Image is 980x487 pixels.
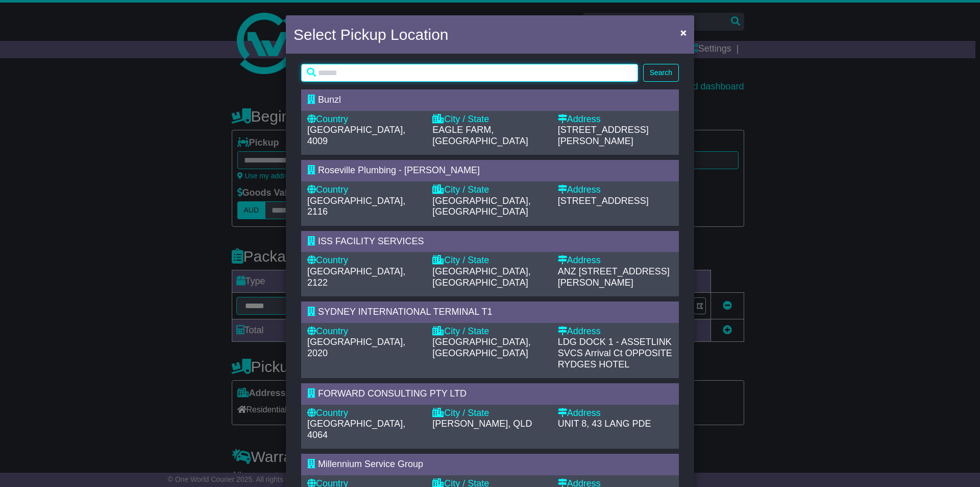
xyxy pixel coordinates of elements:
span: [STREET_ADDRESS] [558,196,649,206]
div: City / State [432,255,547,266]
div: City / State [432,326,547,337]
div: Country [307,114,422,125]
span: [GEOGRAPHIC_DATA], [GEOGRAPHIC_DATA] [432,196,530,217]
div: Address [558,184,673,196]
div: Address [558,326,673,337]
span: [GEOGRAPHIC_DATA], 2116 [307,196,405,217]
span: [GEOGRAPHIC_DATA], 2020 [307,337,405,358]
span: Arrival Ct OPPOSITE RYDGES HOTEL [558,348,672,369]
span: [STREET_ADDRESS][PERSON_NAME] [558,125,649,146]
div: Address [558,114,673,125]
span: Bunzl [318,95,341,105]
span: [GEOGRAPHIC_DATA], 2122 [307,266,405,288]
span: [PERSON_NAME], QLD [432,419,532,429]
span: [STREET_ADDRESS][PERSON_NAME] [558,266,670,288]
span: EAGLE FARM, [GEOGRAPHIC_DATA] [432,125,528,146]
div: Address [558,255,673,266]
span: FORWARD CONSULTING PTY LTD [318,388,467,399]
span: Millennium Service Group [318,459,423,469]
button: Close [675,22,692,43]
div: Country [307,184,422,196]
div: Country [307,255,422,266]
span: [GEOGRAPHIC_DATA], [GEOGRAPHIC_DATA] [432,337,530,358]
div: City / State [432,184,547,196]
div: Address [558,408,673,419]
span: × [680,27,687,38]
span: [GEOGRAPHIC_DATA], 4009 [307,125,405,146]
div: City / State [432,114,547,125]
h4: Select Pickup Location [293,23,449,46]
span: Roseville Plumbing - [PERSON_NAME] [318,165,480,175]
div: City / State [432,408,547,419]
span: ISS FACILITY SERVICES [318,236,424,246]
span: [GEOGRAPHIC_DATA], 4064 [307,419,405,440]
span: LDG DOCK 1 - ASSETLINK SVCS [558,337,672,358]
div: Country [307,408,422,419]
button: Search [643,64,679,82]
span: ANZ [558,266,576,276]
span: SYDNEY INTERNATIONAL TERMINAL T1 [318,307,492,317]
div: Country [307,326,422,337]
span: [GEOGRAPHIC_DATA], [GEOGRAPHIC_DATA] [432,266,530,288]
span: UNIT 8, 43 LANG PDE [558,419,651,429]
